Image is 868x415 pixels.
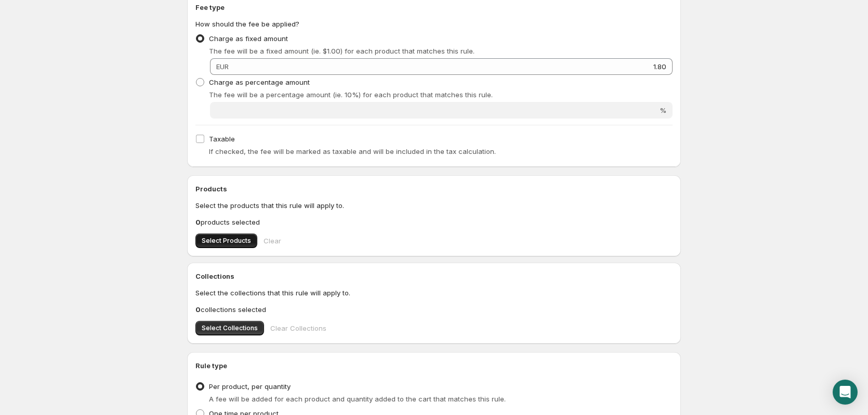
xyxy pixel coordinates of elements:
p: Select the collections that this rule will apply to. [195,288,673,298]
button: Select Collections [195,321,264,335]
span: Charge as fixed amount [209,34,288,43]
span: Per product, per quantity [209,382,291,391]
span: Charge as percentage amount [209,78,310,86]
span: EUR [216,62,229,71]
span: Select Collections [202,324,258,332]
span: How should the fee be applied? [195,20,299,28]
span: Taxable [209,135,235,143]
div: Open Intercom Messenger [833,380,858,405]
h2: Products [195,184,673,194]
p: Select the products that this rule will apply to. [195,200,673,211]
span: If checked, the fee will be marked as taxable and will be included in the tax calculation. [209,147,496,155]
h2: Rule type [195,360,673,371]
span: The fee will be a fixed amount (ie. $1.00) for each product that matches this rule. [209,47,475,55]
span: Select Products [202,237,251,245]
h2: Collections [195,271,673,281]
p: products selected [195,217,673,227]
h2: Fee type [195,2,673,12]
span: A fee will be added for each product and quantity added to the cart that matches this rule. [209,395,506,403]
b: 0 [195,305,201,314]
button: Select Products [195,234,257,248]
p: collections selected [195,304,673,315]
b: 0 [195,218,201,226]
span: % [660,106,666,114]
p: The fee will be a percentage amount (ie. 10%) for each product that matches this rule. [209,89,673,100]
